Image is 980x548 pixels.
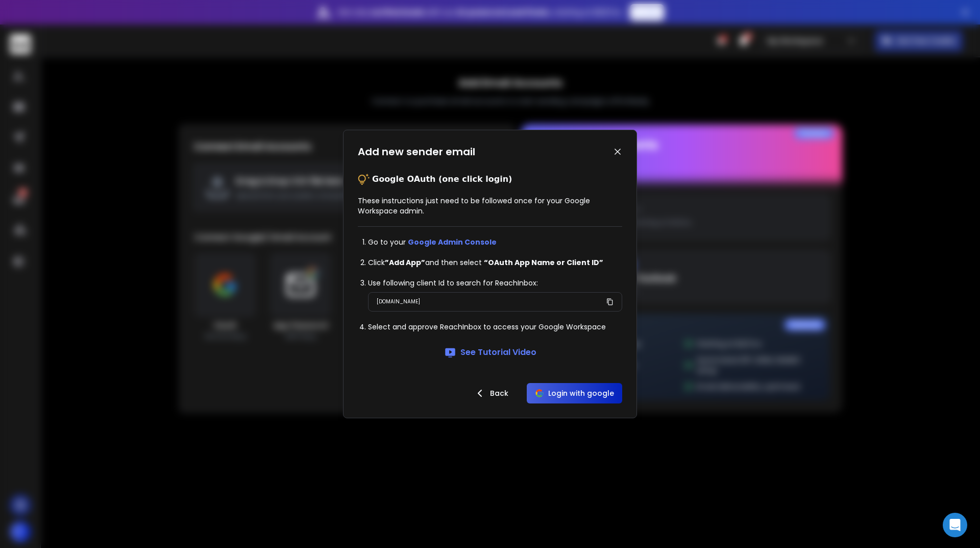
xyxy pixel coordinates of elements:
[444,346,536,359] a: See Tutorial Video
[372,173,512,185] p: Google OAuth (one click login)
[358,173,370,185] img: tips
[484,257,603,268] strong: “OAuth App Name or Client ID”
[358,145,475,159] h1: Add new sender email
[943,513,967,537] div: Open Intercom Messenger
[368,322,622,332] li: Select and approve ReachInbox to access your Google Workspace
[368,257,622,268] li: Click and then select
[465,383,517,403] button: Back
[408,237,497,247] a: Google Admin Console
[358,196,622,216] p: These instructions just need to be followed once for your Google Workspace admin.
[385,257,425,268] strong: ”Add App”
[368,278,622,288] li: Use following client Id to search for ReachInbox:
[377,297,420,307] p: [DOMAIN_NAME]
[368,237,622,247] li: Go to your
[527,383,622,403] button: Login with google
